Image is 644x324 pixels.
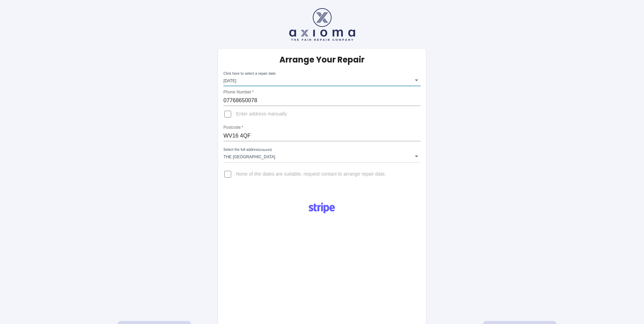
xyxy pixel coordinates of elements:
[223,150,420,162] div: The [GEOGRAPHIC_DATA]
[223,125,243,130] label: Postcode
[223,74,420,86] div: [DATE]
[236,111,287,118] span: Enter address manually
[279,54,365,65] h5: Arrange Your Repair
[289,8,355,41] img: axioma
[223,89,254,95] label: Phone Number
[236,171,386,178] span: None of the dates are suitable, request contact to arrange repair date.
[259,148,272,151] small: (required)
[223,71,276,76] label: Click here to select a repair date
[223,147,272,152] label: Select the full address
[305,200,339,216] img: Logo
